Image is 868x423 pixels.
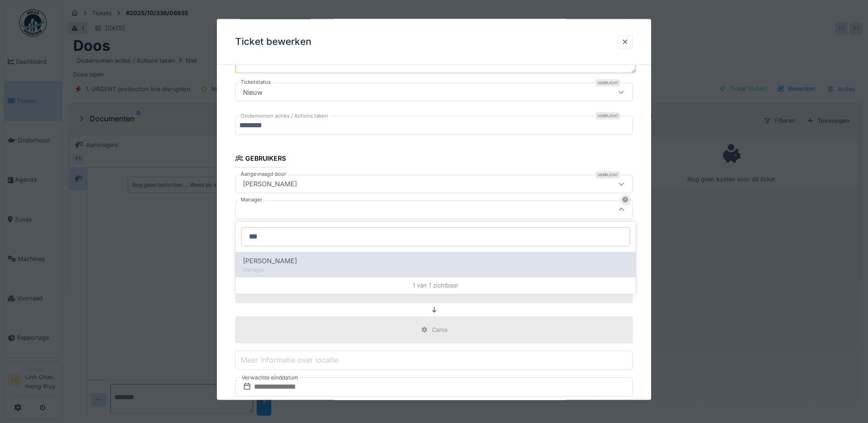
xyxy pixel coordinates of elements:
[243,266,628,274] div: Manager
[239,87,266,97] div: Nieuw
[239,78,273,86] label: Ticketstatus
[596,79,620,87] div: Verplicht
[239,399,264,407] label: Prioriteit
[432,325,447,334] div: Cama
[236,277,636,293] div: 1 van 1 zichtbaar
[239,179,301,189] div: [PERSON_NAME]
[243,256,297,266] span: [PERSON_NAME]
[235,152,286,167] div: Gebruikers
[596,171,620,178] div: Verplicht
[239,354,340,365] label: Meer informatie over locatie
[239,112,330,120] label: Ondernomen acties / Actions taken
[239,195,264,203] label: Manager
[596,112,620,119] div: Verplicht
[239,170,288,178] label: Aangevraagd door
[235,36,312,48] h3: Ticket bewerken
[241,373,299,383] label: Verwachte einddatum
